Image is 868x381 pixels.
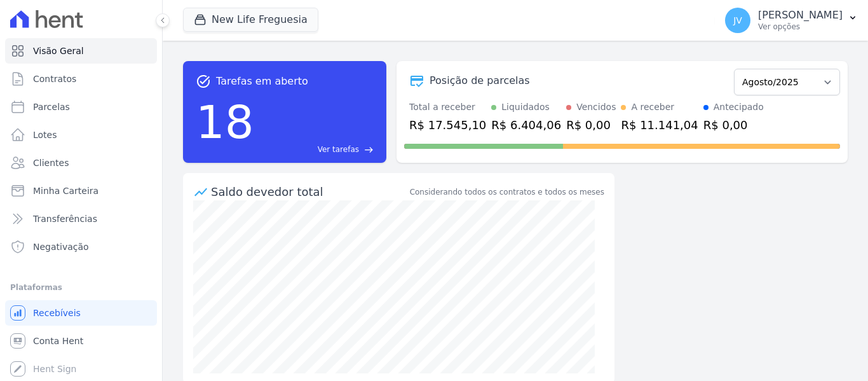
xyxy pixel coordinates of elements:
[566,116,616,134] div: R$ 0,00
[33,307,81,319] span: Recebíveis
[621,116,698,134] div: R$ 11.141,04
[5,234,157,260] a: Negativação
[318,144,359,155] span: Ver tarefas
[631,100,674,114] div: A receber
[409,116,486,134] div: R$ 17.545,10
[33,45,84,57] span: Visão Geral
[196,89,254,155] div: 18
[5,122,157,148] a: Lotes
[758,22,843,32] p: Ver opções
[715,3,868,38] button: JV [PERSON_NAME] Ver opções
[714,100,764,114] div: Antecipado
[5,150,157,176] a: Clientes
[5,300,157,326] a: Recebíveis
[703,116,764,134] div: R$ 0,00
[33,184,98,197] span: Minha Carteira
[216,74,308,89] span: Tarefas em aberto
[409,100,486,114] div: Total a receber
[410,186,604,198] div: Considerando todos os contratos e todos os meses
[491,116,561,134] div: R$ 6.404,06
[430,73,530,88] div: Posição de parcelas
[33,128,57,141] span: Lotes
[33,156,69,169] span: Clientes
[733,16,742,25] span: JV
[5,66,157,92] a: Contratos
[33,73,76,85] span: Contratos
[5,94,157,120] a: Parcelas
[5,206,157,232] a: Transferências
[364,145,374,155] span: east
[5,38,157,64] a: Visão Geral
[10,280,152,295] div: Plataformas
[5,178,157,204] a: Minha Carteira
[33,335,83,347] span: Conta Hent
[211,183,407,200] div: Saldo devedor total
[758,9,843,22] p: [PERSON_NAME]
[33,212,97,225] span: Transferências
[501,100,550,114] div: Liquidados
[576,100,616,114] div: Vencidos
[5,328,157,354] a: Conta Hent
[33,240,89,253] span: Negativação
[33,100,70,113] span: Parcelas
[259,144,374,155] a: Ver tarefas east
[196,74,211,89] span: task_alt
[183,8,318,32] button: New Life Freguesia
